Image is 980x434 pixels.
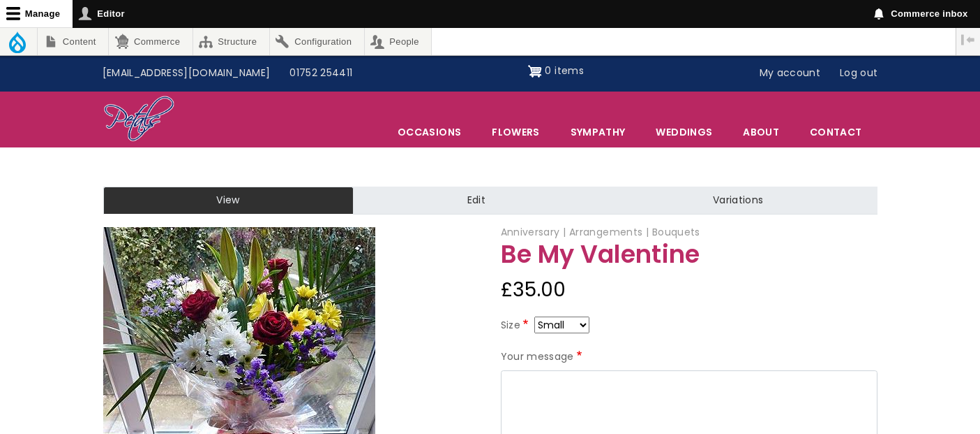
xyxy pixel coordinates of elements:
img: Home [103,95,175,144]
nav: Tabs [93,187,888,215]
span: Weddings [641,117,727,147]
label: Your message [501,349,585,366]
a: [EMAIL_ADDRESS][DOMAIN_NAME] [93,60,280,87]
div: £35.00 [501,273,877,307]
span: Arrangements [569,225,649,239]
a: Sympathy [556,117,640,147]
h1: Be My Valentine [501,241,877,268]
span: 0 items [545,64,583,78]
a: Content [38,28,108,55]
a: Structure [193,28,269,55]
span: Occasions [383,117,476,147]
a: Commerce [109,28,192,55]
a: Variations [599,187,877,215]
a: My account [750,60,831,87]
a: Edit [354,187,599,215]
label: Size [501,317,532,334]
a: About [728,117,794,147]
a: Configuration [270,28,364,55]
a: Shopping cart 0 items [528,60,584,82]
a: Flowers [477,117,554,147]
img: Shopping cart [528,60,542,82]
span: Anniversary [501,225,566,239]
a: People [365,28,432,55]
a: View [103,187,354,215]
a: 01752 254411 [280,60,362,87]
a: Log out [830,60,887,87]
span: Bouquets [652,225,700,239]
button: Vertical orientation [956,28,980,52]
a: Contact [795,117,876,147]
